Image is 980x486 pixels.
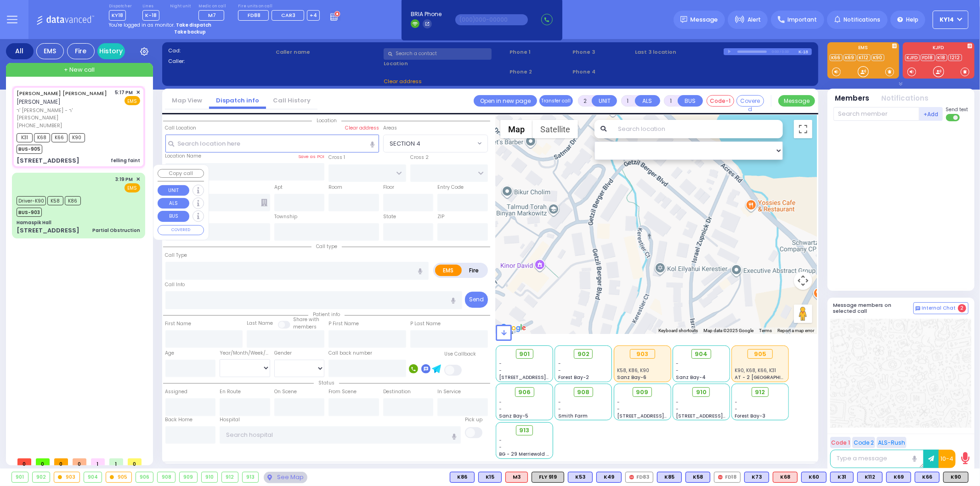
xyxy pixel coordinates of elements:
[833,302,913,314] h5: Message members on selected call
[174,28,206,35] strong: Take backup
[158,198,189,209] button: ALS
[558,360,561,367] span: -
[676,374,706,381] span: Sanz Bay-4
[165,388,188,396] label: Assigned
[314,379,339,386] span: Status
[735,413,766,419] span: Forest Bay-3
[835,93,870,104] button: Members
[500,120,532,138] button: Show street map
[261,199,267,206] span: Other building occupants
[596,472,622,483] div: BLS
[676,360,679,367] span: -
[510,68,569,76] span: Phone 2
[165,96,209,105] a: Map View
[136,472,153,482] div: 906
[787,16,817,24] span: Important
[857,472,883,483] div: BLS
[276,48,380,56] label: Caller name
[519,350,530,359] span: 901
[592,95,617,107] button: UNIT
[532,120,578,138] button: Show satellite imagery
[329,388,357,396] label: From Scene
[915,472,940,483] div: BLS
[794,271,812,290] button: Map camera controls
[165,153,202,160] label: Location Name
[499,451,551,458] span: BG - 29 Merriewold S.
[437,184,464,191] label: Entry Code
[568,472,593,483] div: K53
[735,367,776,374] span: K90, K68, K66, K31
[577,388,589,397] span: 908
[695,350,708,359] span: 904
[714,472,741,483] div: FD18
[520,426,530,435] span: 913
[948,54,962,61] a: 1212
[282,11,296,19] span: CAR3
[383,124,397,132] label: Areas
[208,11,216,19] span: M7
[383,184,394,191] label: Floor
[558,374,589,381] span: Forest Bay-2
[437,213,444,220] label: ZIP
[312,243,342,250] span: Call type
[827,45,899,52] label: EMS
[455,14,528,25] input: (000)000-00000
[243,472,259,482] div: 913
[678,95,703,107] button: BUS
[17,107,112,122] span: ר' [PERSON_NAME] - ר' [PERSON_NAME]
[572,68,632,76] span: Phone 4
[12,472,28,482] div: 901
[498,322,528,334] a: Open this area in Google Maps (opens a new window)
[857,54,871,61] a: K112
[274,388,297,396] label: On Scene
[220,350,270,357] div: Year/Month/Week/Day
[390,139,420,148] span: SECTION 4
[940,16,954,24] span: KY14
[435,265,462,276] label: EMS
[384,60,506,68] label: Location
[165,320,192,328] label: First Name
[54,458,68,465] span: 0
[635,95,660,107] button: ALS
[158,472,175,482] div: 908
[142,10,159,21] span: K-18
[905,54,920,61] a: KJFD
[852,437,875,448] button: Code 2
[505,472,528,483] div: M3
[532,472,564,483] div: FLY 919
[916,306,920,311] img: comment-alt.png
[411,10,442,18] span: BRIA Phone
[735,374,803,381] span: AT - 2 [GEOGRAPHIC_DATA]
[109,22,175,28] span: You're logged in as monitor.
[158,185,189,196] button: UNIT
[568,472,593,483] div: BLS
[735,406,738,413] span: -
[51,133,68,142] span: K66
[247,320,273,327] label: Last Name
[499,360,502,367] span: -
[158,225,204,235] button: COVERED
[202,472,218,482] div: 910
[329,320,359,328] label: P First Name
[142,4,159,9] label: Lines
[617,399,620,406] span: -
[518,388,531,397] span: 906
[744,472,769,483] div: K73
[558,413,588,419] span: Smith Farm
[499,367,502,374] span: -
[882,93,929,104] button: Notifications
[176,22,211,28] strong: Take dispatch
[383,388,411,396] label: Destination
[617,367,649,374] span: K58, K86, K90
[685,472,710,483] div: K58
[65,196,81,205] span: K86
[17,156,79,165] div: [STREET_ADDRESS]
[109,458,123,465] span: 1
[499,413,529,419] span: Sanz Bay-5
[198,4,227,9] label: Medic on call
[36,14,97,25] img: Logo
[744,472,769,483] div: BLS
[106,472,131,482] div: 905
[264,472,307,483] div: See map
[465,292,488,308] button: Send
